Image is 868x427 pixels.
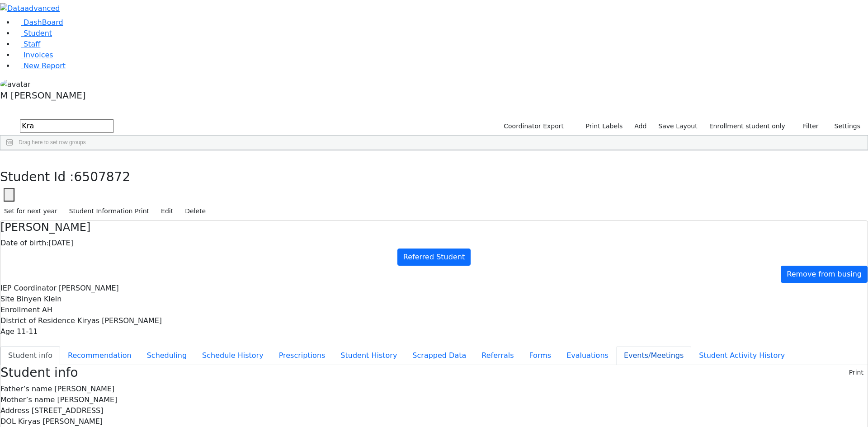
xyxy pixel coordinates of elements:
a: Referred Student [397,249,471,266]
span: Kiryas [PERSON_NAME] [18,417,103,426]
button: Schedule History [194,346,271,365]
button: Scheduling [139,346,194,365]
button: Prescriptions [271,346,333,365]
span: Binyen Klein [17,295,61,303]
span: New Report [24,61,66,70]
span: Drag here to set row groups [19,139,86,145]
button: Print Labels [575,119,627,133]
span: 11-11 [17,327,38,336]
span: Invoices [24,51,53,59]
a: Staff [14,40,40,48]
span: DashBoard [24,18,63,27]
label: Enrollment student only [705,119,789,133]
h4: [PERSON_NAME] [0,221,868,234]
button: Student info [0,346,60,365]
button: Scrapped Data [405,346,474,365]
button: Events/Meetings [616,346,691,365]
button: Save Layout [654,119,701,133]
button: Forms [521,346,559,365]
span: Staff [24,40,40,48]
a: Remove from busing [781,266,868,283]
button: Filter [791,119,823,133]
h3: Student info [0,365,78,380]
a: Student [14,29,52,38]
button: Edit [157,204,177,218]
span: Remove from busing [787,270,862,278]
span: Student [24,29,52,38]
button: Evaluations [559,346,616,365]
div: [DATE] [0,238,868,249]
input: Search [20,119,114,133]
label: Age [0,326,14,337]
span: [PERSON_NAME] [59,284,119,292]
button: Student History [333,346,405,365]
label: Mother’s name [0,394,55,405]
label: Address [0,405,29,416]
button: Recommendation [60,346,139,365]
label: IEP Coordinator [0,283,57,294]
button: Delete [181,204,210,218]
a: Invoices [14,51,53,59]
span: 6507872 [74,169,131,184]
label: District of Residence [0,315,75,326]
span: [PERSON_NAME] [54,385,114,393]
a: New Report [14,61,66,70]
button: Student Activity History [691,346,793,365]
label: Site [0,294,14,305]
button: Coordinator Export [498,119,568,133]
button: Settings [823,119,864,133]
span: [STREET_ADDRESS] [32,406,104,415]
span: [PERSON_NAME] [57,395,117,404]
button: Print [845,366,868,380]
span: AH [42,305,52,314]
a: DashBoard [14,18,63,27]
label: DOL [0,416,16,427]
button: Referrals [474,346,521,365]
a: Add [630,119,651,133]
button: Student Information Print [65,204,153,218]
label: Date of birth: [0,238,49,249]
span: Kiryas [PERSON_NAME] [77,316,162,325]
label: Enrollment [0,305,40,315]
label: Father’s name [0,384,52,394]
